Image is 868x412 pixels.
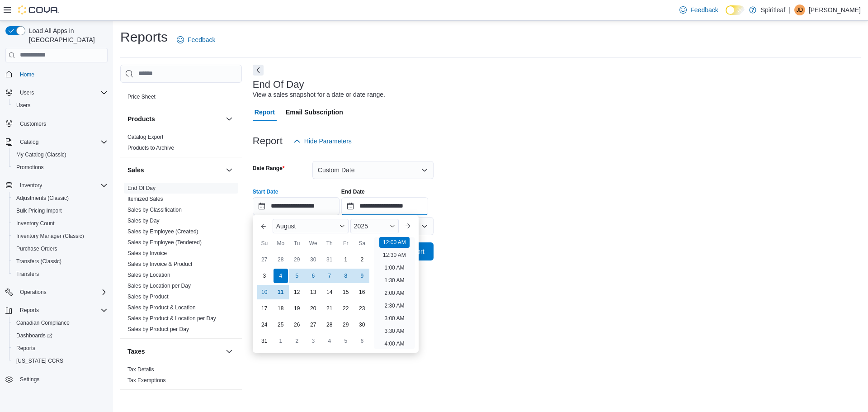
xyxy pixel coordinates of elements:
div: day-21 [322,301,337,316]
a: Inventory Count [13,218,58,229]
button: Transfers [9,268,111,280]
span: Reports [13,343,108,354]
li: 2:00 AM [381,288,408,298]
button: Open list of options [421,223,428,230]
button: Reports [16,305,42,316]
span: Adjustments (Classic) [16,194,69,202]
button: Settings [2,373,111,386]
h3: End Of Day [253,79,304,90]
span: Tax Details [127,366,154,373]
button: Users [9,99,111,112]
a: Customers [16,118,50,129]
a: Products to Archive [127,145,174,151]
div: Sales [120,183,242,338]
button: Pricing [224,73,235,84]
a: Sales by Employee (Created) [127,228,198,235]
span: 2025 [354,223,368,230]
span: Purchase Orders [13,243,108,254]
button: Sales [127,166,222,175]
a: Itemized Sales [127,196,163,202]
ul: Time [374,237,415,349]
button: Custom Date [312,161,434,179]
div: day-17 [257,301,272,316]
div: day-9 [355,269,369,283]
div: day-2 [355,252,369,267]
a: Sales by Product & Location [127,304,196,311]
a: Catalog Export [127,134,163,140]
button: Products [224,114,235,124]
span: Washington CCRS [13,355,108,366]
span: Home [16,69,108,80]
div: day-4 [274,269,288,283]
div: day-3 [257,269,272,283]
a: Feedback [676,1,722,19]
div: day-7 [322,269,337,283]
p: [PERSON_NAME] [809,5,861,15]
span: Canadian Compliance [13,317,108,328]
div: day-2 [290,334,304,348]
button: Customers [2,117,111,130]
span: Sales by Employee (Tendered) [127,239,202,246]
div: day-31 [322,252,337,267]
span: Users [16,102,30,109]
span: Transfers (Classic) [13,256,108,267]
button: Taxes [127,347,222,356]
a: Sales by Employee (Tendered) [127,239,202,246]
div: day-24 [257,317,272,332]
li: 3:00 AM [381,313,408,324]
button: Next month [401,219,415,233]
span: Catalog [16,137,108,147]
button: Sales [224,165,235,175]
div: Taxes [120,364,242,389]
input: Press the down key to open a popover containing a calendar. [341,197,428,215]
div: day-14 [322,285,337,299]
span: My Catalog (Classic) [13,149,108,160]
li: 3:30 AM [381,326,408,336]
div: day-20 [306,301,321,316]
div: Tu [290,236,304,251]
span: Sales by Product & Location per Day [127,315,216,322]
span: Sales by Invoice & Product [127,260,192,268]
a: Dashboards [9,329,111,342]
div: day-4 [322,334,337,348]
li: 1:00 AM [381,262,408,273]
div: day-30 [306,252,321,267]
a: Tax Exemptions [127,377,166,384]
a: Sales by Day [127,218,160,224]
a: [US_STATE] CCRS [13,355,67,366]
span: Feedback [188,35,215,44]
div: day-23 [355,301,369,316]
p: Spiritleaf [761,5,785,15]
button: Inventory [2,179,111,192]
a: Tax Details [127,366,154,373]
span: Purchase Orders [16,245,57,252]
img: Cova [18,5,59,14]
button: Taxes [224,346,235,357]
span: Sales by Classification [127,206,182,213]
h3: Report [253,136,283,147]
nav: Complex example [5,64,108,410]
div: day-1 [274,334,288,348]
div: day-29 [339,317,353,332]
span: Settings [16,374,108,385]
button: Catalog [2,136,111,148]
button: [US_STATE] CCRS [9,355,111,367]
span: Sales by Location per Day [127,282,191,289]
div: day-29 [290,252,304,267]
div: day-27 [306,317,321,332]
a: Transfers (Classic) [13,256,65,267]
li: 1:30 AM [381,275,408,286]
div: day-12 [290,285,304,299]
div: day-6 [355,334,369,348]
button: Previous Month [256,219,271,233]
a: Transfers [13,269,42,279]
div: day-16 [355,285,369,299]
div: day-8 [339,269,353,283]
li: 4:00 AM [381,338,408,349]
h3: Taxes [127,347,145,356]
